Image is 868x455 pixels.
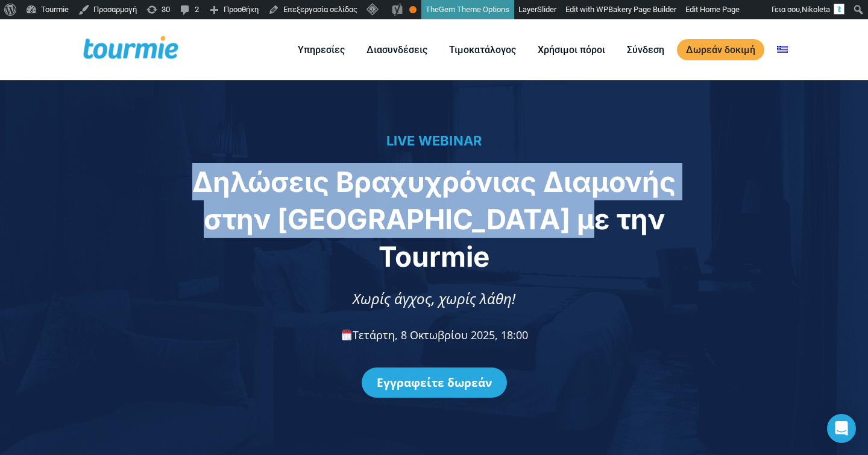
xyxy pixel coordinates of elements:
a: Εγγραφείτε δωρεάν [362,367,507,398]
a: Διασυνδέσεις [357,42,436,57]
div: OK [409,6,417,13]
span: Τετάρτη, 8 Οκτωβρίου 2025, 18:00 [340,328,528,342]
span: Τηλέφωνο [248,49,296,62]
a: Τιμοκατάλογος [440,42,525,57]
span: LIVE WEBINAR [386,133,482,148]
span: Δηλώσεις Βραχυχρόνιας Διαμονής στην [GEOGRAPHIC_DATA] με την Tourmie [192,165,676,273]
span: Χωρίς άγχος, χωρίς λάθη! [353,288,515,308]
a: Υπηρεσίες [289,42,354,57]
a: Σύνδεση [618,42,673,57]
div: Open Intercom Messenger [827,414,856,443]
a: Χρήσιμοι πόροι [529,42,614,57]
span: Nikoleta [802,5,830,14]
a: Δωρεάν δοκιμή [677,39,764,60]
